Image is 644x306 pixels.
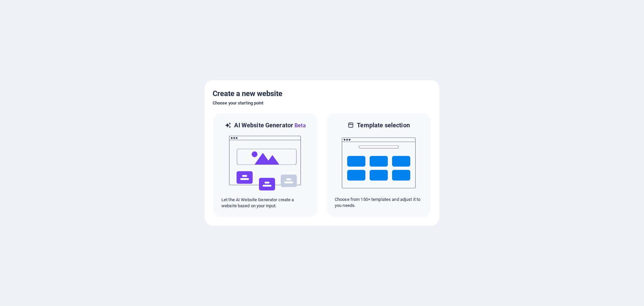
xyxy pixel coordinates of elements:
[293,122,306,129] span: Beta
[221,197,309,209] p: Let the AI Website Generator create a website based on your input.
[213,88,431,99] h5: Create a new website
[335,196,423,209] p: Choose from 150+ templates and adjust it to you needs.
[228,130,302,197] img: ai
[326,113,431,218] div: Template selectionChoose from 150+ templates and adjust it to you needs.
[213,99,431,107] h6: Choose your starting point
[357,121,410,129] h6: Template selection
[213,113,318,218] div: AI Website GeneratorBetaaiLet the AI Website Generator create a website based on your input.
[234,121,306,130] h6: AI Website Generator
